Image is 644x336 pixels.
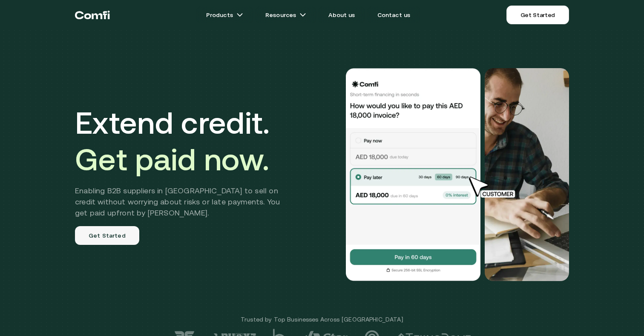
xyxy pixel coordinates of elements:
[318,6,365,23] a: About us
[75,226,139,245] a: Get Started
[299,11,306,18] img: arrow icons
[75,185,293,218] h2: Enabling B2B suppliers in [GEOGRAPHIC_DATA] to sell on credit without worrying about risks or lat...
[75,2,110,28] a: Return to the top of the Comfi home page
[236,11,243,18] img: arrow icons
[255,6,316,23] a: Resourcesarrow icons
[196,6,253,23] a: Productsarrow icons
[463,175,525,199] img: cursor
[485,68,569,281] img: Would you like to pay this AED 18,000.00 invoice?
[506,6,569,24] a: Get Started
[367,6,421,23] a: Contact us
[75,104,293,178] h1: Extend credit.
[345,68,481,281] img: Would you like to pay this AED 18,000.00 invoice?
[75,142,269,177] span: Get paid now.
